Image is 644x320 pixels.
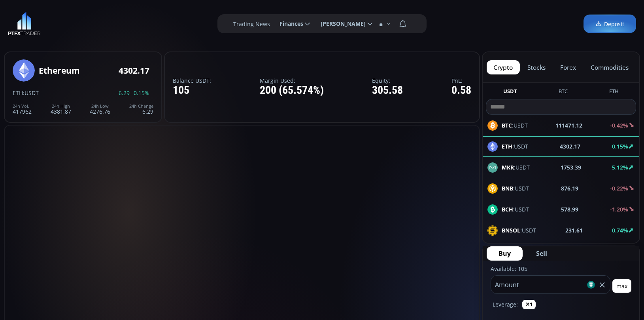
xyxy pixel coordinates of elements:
[39,66,80,75] div: Ethereum
[561,205,578,213] b: 578.99
[522,300,536,309] button: ✕1
[502,184,529,192] span: :USDT
[610,122,628,129] b: -0.42%
[51,104,71,114] div: 4381.87
[487,60,520,74] button: crypto
[502,226,536,234] span: :USDT
[233,20,270,28] label: Trading News
[595,20,624,28] span: Deposit
[536,249,547,258] span: Sell
[584,15,636,33] a: Deposit
[129,104,153,109] div: 24h Change
[584,60,635,74] button: commodities
[90,104,110,109] div: 24h Low
[561,184,578,192] b: 876.19
[493,300,518,309] label: Leverage:
[612,164,628,171] b: 5.12%
[8,12,41,36] img: LOGO
[451,84,471,97] div: 0.58
[612,227,628,234] b: 0.74%
[521,60,553,74] button: stocks
[491,265,527,272] label: Available: 105
[610,185,628,192] b: -0.22%
[502,163,530,171] span: :USDT
[502,164,514,171] b: MKR
[555,121,582,130] b: 111471.12
[260,84,324,97] div: 200 (65.574%)
[173,84,211,97] div: 105
[134,90,149,96] span: 0.15%
[500,88,520,97] button: USDT
[315,16,366,32] span: [PERSON_NAME]
[524,246,559,261] button: Sell
[502,205,529,213] span: :USDT
[612,279,631,293] button: max
[502,121,528,130] span: :USDT
[502,206,513,213] b: BCH
[610,206,628,213] b: -1.20%
[499,249,511,258] span: Buy
[502,185,513,192] b: BNB
[173,78,211,84] label: Balance USDT:
[502,227,520,234] b: BNSOL
[90,104,110,114] div: 4276.76
[274,16,303,32] span: Finances
[13,104,32,109] div: 24h Vol.
[553,60,583,74] button: forex
[13,104,32,114] div: 417962
[606,88,622,97] button: ETH
[260,78,324,84] label: Margin Used:
[372,84,403,97] div: 305.58
[119,66,149,75] div: 4302.17
[51,104,71,109] div: 24h High
[565,226,583,234] b: 231.61
[487,246,523,261] button: Buy
[451,78,471,84] label: PnL:
[129,104,153,114] div: 6.29
[555,88,571,97] button: BTC
[502,122,512,129] b: BTC
[561,163,581,171] b: 1753.39
[119,90,130,96] span: 6.29
[372,78,403,84] label: Equity:
[23,89,39,97] span: :USDT
[13,89,23,97] span: ETH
